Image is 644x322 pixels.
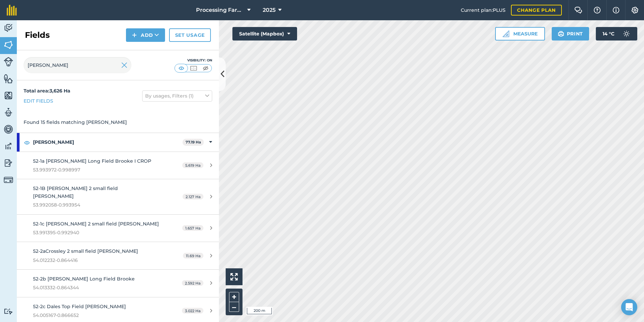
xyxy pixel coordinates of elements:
[511,5,562,16] a: Change plan
[574,7,582,14] img: Two speech bubbles overlapping with the left bubble in the forefront
[33,133,183,151] strong: [PERSON_NAME]
[33,158,151,164] span: 52-1a [PERSON_NAME] Long Field Brooke I CROP
[495,27,545,41] button: Measure
[229,292,239,302] button: +
[132,31,137,39] img: svg+xml;base64,PHN2ZyB4bWxucz0iaHR0cDovL3d3dy53My5vcmcvMjAwMC9zdmciIHdpZHRoPSIxNCIgaGVpZ2h0PSIyNC...
[603,27,614,41] span: 14 ° C
[33,257,160,264] span: 54.012232-0.864416
[613,6,619,14] img: svg+xml;base64,PHN2ZyB4bWxucz0iaHR0cDovL3d3dy53My5vcmcvMjAwMC9zdmciIHdpZHRoPSIxNyIgaGVpZ2h0PSIxNy...
[186,140,201,144] strong: 77.19 Ha
[4,90,13,101] img: svg+xml;base64,PHN2ZyB4bWxucz0iaHR0cDovL3d3dy53My5vcmcvMjAwMC9zdmciIHdpZHRoPSI1NiIgaGVpZ2h0PSI2MC...
[232,27,297,41] button: Satellite (Mapbox)
[230,273,238,280] img: Four arrows, one pointing top left, one top right, one bottom right and the last bottom left
[126,28,165,42] button: Add
[33,229,160,236] span: 53.991395-0.992940
[4,74,13,84] img: svg+xml;base64,PHN2ZyB4bWxucz0iaHR0cDovL3d3dy53My5vcmcvMjAwMC9zdmciIHdpZHRoPSI1NiIgaGVpZ2h0PSI2MC...
[7,5,17,16] img: fieldmargin Logo
[33,166,160,173] span: 53.993972-0.998997
[33,185,118,199] span: 52-1B [PERSON_NAME] 2 small field [PERSON_NAME]
[24,57,131,73] input: Search
[17,179,219,214] a: 52-1B [PERSON_NAME] 2 small field [PERSON_NAME]53.992058-0.9939542.127 Ha
[552,27,589,41] button: Print
[183,253,203,259] span: 11.69 Ha
[142,90,212,101] button: By usages, Filters (1)
[4,57,13,66] img: svg+xml;base64,PD94bWwgdmVyc2lvbj0iMS4wIiBlbmNvZGluZz0idXRmLTgiPz4KPCEtLSBHZW5lcmF0b3I6IEFkb2JlIE...
[33,221,159,227] span: 52-1c [PERSON_NAME] 2 small field [PERSON_NAME]
[503,30,509,37] img: Ruler icon
[631,7,639,14] img: A cog icon
[17,270,219,297] a: 52-2b [PERSON_NAME] Long Field Brooke54.013332-0.8643442.592 Ha
[17,112,219,133] div: Found 15 fields matching [PERSON_NAME]
[17,152,219,179] a: 52-1a [PERSON_NAME] Long Field Brooke I CROP53.993972-0.9989975.619 Ha
[182,225,203,231] span: 1.657 Ha
[33,303,126,310] span: 52-2c Dales Top Field [PERSON_NAME]
[621,299,637,315] div: Open Intercom Messenger
[33,284,160,291] span: 54.013332-0.864344
[17,242,219,269] a: 52-2aCrossley 2 small field [PERSON_NAME]54.012232-0.86441611.69 Ha
[183,194,203,199] span: 2.127 Ha
[17,133,219,151] div: [PERSON_NAME]77.19 Ha
[33,201,160,209] span: 53.992058-0.993954
[177,65,186,72] img: svg+xml;base64,PHN2ZyB4bWxucz0iaHR0cDovL3d3dy53My5vcmcvMjAwMC9zdmciIHdpZHRoPSI1MCIgaGVpZ2h0PSI0MC...
[33,248,138,254] span: 52-2aCrossley 2 small field [PERSON_NAME]
[33,312,160,319] span: 54.005167-0.866652
[182,308,203,314] span: 3.022 Ha
[189,65,198,72] img: svg+xml;base64,PHN2ZyB4bWxucz0iaHR0cDovL3d3dy53My5vcmcvMjAwMC9zdmciIHdpZHRoPSI1MCIgaGVpZ2h0PSI0MC...
[4,124,13,134] img: svg+xml;base64,PD94bWwgdmVyc2lvbj0iMS4wIiBlbmNvZGluZz0idXRmLTgiPz4KPCEtLSBHZW5lcmF0b3I6IEFkb2JlIE...
[4,308,13,315] img: svg+xml;base64,PD94bWwgdmVyc2lvbj0iMS4wIiBlbmNvZGluZz0idXRmLTgiPz4KPCEtLSBHZW5lcmF0b3I6IEFkb2JlIE...
[558,30,564,38] img: svg+xml;base64,PHN2ZyB4bWxucz0iaHR0cDovL3d3dy53My5vcmcvMjAwMC9zdmciIHdpZHRoPSIxOSIgaGVpZ2h0PSIyNC...
[182,162,203,168] span: 5.619 Ha
[25,30,50,41] h2: Fields
[4,107,13,117] img: svg+xml;base64,PD94bWwgdmVyc2lvbj0iMS4wIiBlbmNvZGluZz0idXRmLTgiPz4KPCEtLSBHZW5lcmF0b3I6IEFkb2JlIE...
[4,141,13,151] img: svg+xml;base64,PD94bWwgdmVyc2lvbj0iMS4wIiBlbmNvZGluZz0idXRmLTgiPz4KPCEtLSBHZW5lcmF0b3I6IEFkb2JlIE...
[182,280,203,286] span: 2.592 Ha
[24,88,70,94] strong: Total area : 3,626 Ha
[620,27,633,41] img: svg+xml;base64,PD94bWwgdmVyc2lvbj0iMS4wIiBlbmNvZGluZz0idXRmLTgiPz4KPCEtLSBHZW5lcmF0b3I6IEFkb2JlIE...
[17,215,219,242] a: 52-1c [PERSON_NAME] 2 small field [PERSON_NAME]53.991395-0.9929401.657 Ha
[201,65,210,72] img: svg+xml;base64,PHN2ZyB4bWxucz0iaHR0cDovL3d3dy53My5vcmcvMjAwMC9zdmciIHdpZHRoPSI1MCIgaGVpZ2h0PSI0MC...
[24,138,30,146] img: svg+xml;base64,PHN2ZyB4bWxucz0iaHR0cDovL3d3dy53My5vcmcvMjAwMC9zdmciIHdpZHRoPSIxOCIgaGVpZ2h0PSIyNC...
[461,6,506,14] span: Current plan : PLUS
[33,276,135,282] span: 52-2b [PERSON_NAME] Long Field Brooke
[593,7,601,14] img: A question mark icon
[596,27,637,41] button: 14 °C
[229,302,239,312] button: –
[196,6,245,14] span: Processing Farms
[4,40,13,50] img: svg+xml;base64,PHN2ZyB4bWxucz0iaHR0cDovL3d3dy53My5vcmcvMjAwMC9zdmciIHdpZHRoPSI1NiIgaGVpZ2h0PSI2MC...
[121,61,127,69] img: svg+xml;base64,PHN2ZyB4bWxucz0iaHR0cDovL3d3dy53My5vcmcvMjAwMC9zdmciIHdpZHRoPSIyMiIgaGVpZ2h0PSIzMC...
[4,158,13,168] img: svg+xml;base64,PD94bWwgdmVyc2lvbj0iMS4wIiBlbmNvZGluZz0idXRmLTgiPz4KPCEtLSBHZW5lcmF0b3I6IEFkb2JlIE...
[263,6,276,14] span: 2025
[4,175,13,185] img: svg+xml;base64,PD94bWwgdmVyc2lvbj0iMS4wIiBlbmNvZGluZz0idXRmLTgiPz4KPCEtLSBHZW5lcmF0b3I6IEFkb2JlIE...
[169,28,211,42] a: Set usage
[24,97,53,105] a: Edit fields
[4,23,13,33] img: svg+xml;base64,PD94bWwgdmVyc2lvbj0iMS4wIiBlbmNvZGluZz0idXRmLTgiPz4KPCEtLSBHZW5lcmF0b3I6IEFkb2JlIE...
[174,58,212,63] div: Visibility: On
